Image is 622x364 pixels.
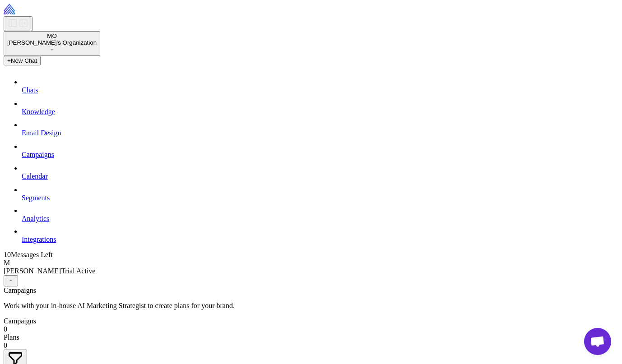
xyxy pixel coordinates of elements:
[4,8,70,16] a: Raleon Logo
[22,86,38,94] span: Chats
[22,215,49,222] span: Analytics
[22,172,48,180] span: Calendar
[4,56,41,65] button: +New Chat
[7,39,97,46] span: [PERSON_NAME]'s Organization
[11,251,53,258] span: Messages Left
[11,57,37,64] span: New Chat
[4,31,100,56] button: MO[PERSON_NAME]'s Organization
[22,129,61,137] span: Email Design
[4,251,11,258] span: 10
[7,57,11,64] span: +
[22,108,55,115] span: Knowledge
[7,32,97,39] div: MO
[584,328,611,355] a: Open chat
[61,267,95,275] span: Trial Active
[22,235,56,243] span: Integrations
[22,194,50,202] span: Segments
[4,267,61,275] span: [PERSON_NAME]
[22,151,54,158] span: Campaigns
[4,4,70,14] img: Raleon Logo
